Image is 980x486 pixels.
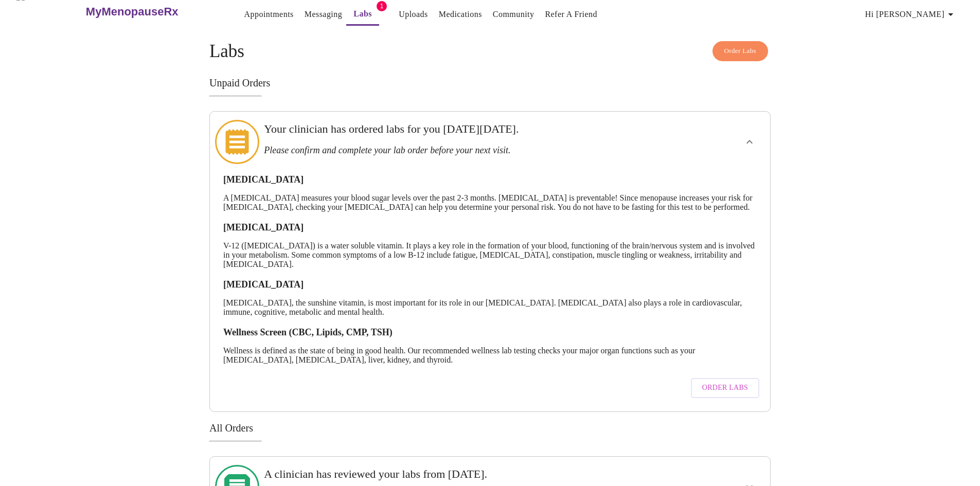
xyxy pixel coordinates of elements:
[223,174,757,185] h3: [MEDICAL_DATA]
[305,7,342,22] a: Messaging
[264,122,662,136] h3: Your clinician has ordered labs for you [DATE][DATE].
[435,4,486,25] button: Medications
[346,4,379,26] button: Labs
[264,467,662,481] h3: A clinician has reviewed your labs from [DATE].
[861,4,961,25] button: Hi [PERSON_NAME]
[209,422,771,434] h3: All Orders
[353,7,372,21] a: Labs
[209,41,771,62] h4: Labs
[737,130,762,154] button: show more
[688,373,762,403] a: Order Labs
[377,1,387,11] span: 1
[399,7,428,22] a: Uploads
[395,4,432,25] button: Uploads
[702,382,748,394] span: Order Labs
[223,327,757,338] h3: Wellness Screen (CBC, Lipids, CMP, TSH)
[264,145,662,156] h3: Please confirm and complete your lab order before your next visit.
[439,7,482,22] a: Medications
[489,4,539,25] button: Community
[691,378,759,398] button: Order Labs
[86,5,179,19] h3: MyMenopauseRx
[240,4,298,25] button: Appointments
[223,298,757,317] p: [MEDICAL_DATA], the sunshine vitamin, is most important for its role in our [MEDICAL_DATA]. [MEDI...
[724,45,757,57] span: Order Labs
[541,4,601,25] button: Refer a Friend
[223,279,757,290] h3: [MEDICAL_DATA]
[223,346,757,365] p: Wellness is defined as the state of being in good health. Our recommended wellness lab testing ch...
[223,222,757,233] h3: [MEDICAL_DATA]
[712,41,769,61] button: Order Labs
[545,7,597,22] a: Refer a Friend
[223,193,757,212] p: A [MEDICAL_DATA] measures your blood sugar levels over the past 2-3 months. [MEDICAL_DATA] is pre...
[300,4,346,25] button: Messaging
[865,7,957,22] span: Hi [PERSON_NAME]
[223,241,757,269] p: V-12 ([MEDICAL_DATA]) is a water soluble vitamin. It plays a key role in the formation of your bl...
[209,77,771,89] h3: Unpaid Orders
[244,7,294,22] a: Appointments
[493,7,534,22] a: Community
